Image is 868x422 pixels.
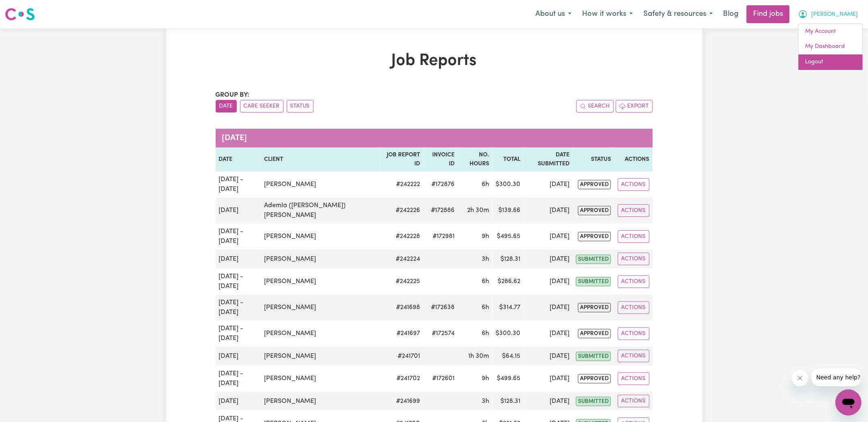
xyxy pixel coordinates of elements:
[381,268,424,294] td: # 242225
[618,230,649,243] button: Actions
[576,352,611,361] span: submitted
[524,147,573,171] th: Date Submitted
[492,171,524,197] td: $ 300.30
[492,392,524,411] td: $ 128.31
[261,294,381,320] td: [PERSON_NAME]
[482,256,489,262] span: 3 hours
[578,303,611,312] span: approved
[482,233,489,240] span: 9 hours
[578,232,611,241] span: approved
[216,92,250,98] span: Group by:
[492,223,524,249] td: $ 495.65
[799,54,863,70] a: Logout
[492,268,524,294] td: $ 286.62
[524,320,573,346] td: [DATE]
[261,320,381,346] td: [PERSON_NAME]
[618,253,649,265] button: Actions
[576,255,611,264] span: submitted
[261,366,381,392] td: [PERSON_NAME]
[576,397,611,406] span: submitted
[492,197,524,223] td: $ 139.66
[216,129,653,147] caption: [DATE]
[614,147,652,171] th: Actions
[216,171,261,197] td: [DATE] - [DATE]
[799,39,863,54] a: My Dashboard
[216,197,261,223] td: [DATE]
[718,5,743,23] a: Blog
[216,249,261,268] td: [DATE]
[261,223,381,249] td: [PERSON_NAME]
[482,375,489,382] span: 9 hours
[261,197,381,223] td: Ademla ([PERSON_NAME]) [PERSON_NAME]
[812,368,862,386] iframe: Message from company
[240,100,284,113] button: sort invoices by care seeker
[381,366,424,392] td: # 241702
[216,223,261,249] td: [DATE] - [DATE]
[381,147,424,171] th: Job Report ID
[618,301,649,314] button: Actions
[5,7,35,22] img: Careseekers logo
[423,294,458,320] td: #172638
[261,249,381,268] td: [PERSON_NAME]
[458,147,492,171] th: No. Hours
[530,6,577,23] button: About us
[618,275,649,288] button: Actions
[524,223,573,249] td: [DATE]
[381,346,424,366] td: # 241701
[492,294,524,320] td: $ 314.77
[793,6,863,23] button: My Account
[524,392,573,411] td: [DATE]
[381,171,424,197] td: # 242222
[261,346,381,366] td: [PERSON_NAME]
[798,24,863,70] div: My Account
[381,392,424,411] td: # 241699
[616,100,653,113] button: Export
[524,171,573,197] td: [DATE]
[836,390,862,416] iframe: Button to launch messaging window
[492,320,524,346] td: $ 300.30
[423,223,458,249] td: #172981
[5,5,35,24] a: Careseekers logo
[573,147,614,171] th: Status
[216,268,261,294] td: [DATE] - [DATE]
[524,366,573,392] td: [DATE]
[216,51,653,71] h1: Job Reports
[618,350,649,362] button: Actions
[492,249,524,268] td: $ 128.31
[492,346,524,366] td: $ 64.15
[578,329,611,338] span: approved
[467,207,489,214] span: 2 hours 30 minutes
[423,320,458,346] td: #172574
[492,147,524,171] th: Total
[618,395,649,407] button: Actions
[578,206,611,215] span: approved
[381,320,424,346] td: # 241697
[216,294,261,320] td: [DATE] - [DATE]
[468,353,489,359] span: 1 hour 30 minutes
[381,294,424,320] td: # 241698
[618,204,649,217] button: Actions
[524,268,573,294] td: [DATE]
[482,278,489,285] span: 6 hours
[423,197,458,223] td: #172886
[287,100,314,113] button: sort invoices by paid status
[216,100,237,113] button: sort invoices by date
[492,366,524,392] td: $ 499.65
[261,392,381,411] td: [PERSON_NAME]
[261,147,381,171] th: Client
[578,180,611,189] span: approved
[638,6,718,23] button: Safety & resources
[423,147,458,171] th: Invoice ID
[261,171,381,197] td: [PERSON_NAME]
[618,327,649,340] button: Actions
[261,268,381,294] td: [PERSON_NAME]
[216,392,261,411] td: [DATE]
[216,366,261,392] td: [DATE] - [DATE]
[216,346,261,366] td: [DATE]
[482,304,489,311] span: 6 hours
[482,181,489,188] span: 6 hours
[792,370,808,386] iframe: Close message
[381,197,424,223] td: # 242226
[524,294,573,320] td: [DATE]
